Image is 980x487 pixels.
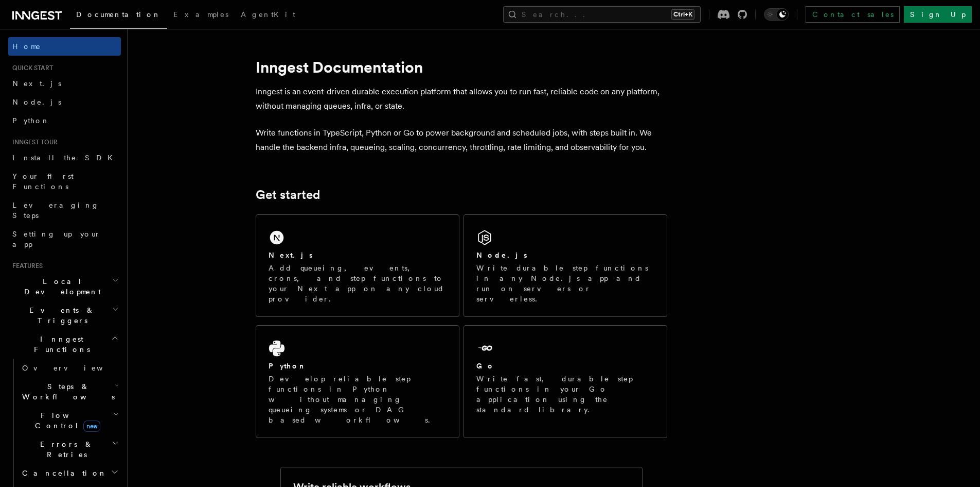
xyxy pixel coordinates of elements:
[464,325,667,438] a: GoWrite fast, durable step functions in your Go application using the standard library.
[269,361,307,371] h2: Python
[18,439,112,460] span: Errors & Retries
[256,58,667,76] h1: Inngest Documentation
[256,214,459,317] a: Next.jsAdd queueing, events, crons, and step functions to your Next app on any cloud provider.
[8,64,53,72] span: Quick start
[269,250,313,260] h2: Next.js
[476,263,654,304] p: Write durable step functions in any Node.js app and run on servers or serverless.
[167,3,235,28] a: Examples
[12,172,74,191] span: Your first Functions
[8,334,111,355] span: Inngest Functions
[476,250,527,260] h2: Node.js
[671,9,694,20] kbd: Ctrl+K
[256,126,667,155] p: Write functions in TypeScript, Python or Go to power background and scheduled jobs, with steps bu...
[18,359,121,377] a: Overview
[8,74,121,93] a: Next.js
[12,230,101,248] span: Setting up your app
[806,6,900,23] a: Contact sales
[173,10,228,19] span: Examples
[241,10,295,19] span: AgentKit
[8,301,121,330] button: Events & Triggers
[18,410,113,431] span: Flow Control
[8,138,58,146] span: Inngest tour
[8,148,121,167] a: Install the SDK
[18,435,121,464] button: Errors & Retries
[8,37,121,56] a: Home
[764,8,789,21] button: Toggle dark mode
[18,406,121,435] button: Flow Controlnew
[256,85,667,113] p: Inngest is an event-driven durable execution platform that allows you to run fast, reliable code ...
[8,93,121,111] a: Node.js
[12,79,61,88] span: Next.js
[8,167,121,196] a: Your first Functions
[269,263,447,304] p: Add queueing, events, crons, and step functions to your Next app on any cloud provider.
[18,377,121,406] button: Steps & Workflows
[8,276,112,297] span: Local Development
[12,41,41,52] span: Home
[8,111,121,130] a: Python
[8,330,121,359] button: Inngest Functions
[70,3,167,29] a: Documentation
[12,154,119,162] span: Install the SDK
[8,196,121,225] a: Leveraging Steps
[256,325,459,438] a: PythonDevelop reliable step functions in Python without managing queueing systems or DAG based wo...
[12,116,50,125] span: Python
[256,188,320,202] a: Get started
[904,6,972,23] a: Sign Up
[235,3,301,28] a: AgentKit
[476,361,495,371] h2: Go
[476,374,654,415] p: Write fast, durable step functions in your Go application using the standard library.
[18,381,115,402] span: Steps & Workflows
[83,421,100,432] span: new
[464,214,667,317] a: Node.jsWrite durable step functions in any Node.js app and run on servers or serverless.
[8,225,121,254] a: Setting up your app
[8,262,43,270] span: Features
[12,201,99,220] span: Leveraging Steps
[8,272,121,301] button: Local Development
[503,6,701,23] button: Search...Ctrl+K
[12,98,61,106] span: Node.js
[18,468,107,478] span: Cancellation
[22,364,128,372] span: Overview
[269,374,447,425] p: Develop reliable step functions in Python without managing queueing systems or DAG based workflows.
[8,305,112,326] span: Events & Triggers
[76,10,161,19] span: Documentation
[18,464,121,482] button: Cancellation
